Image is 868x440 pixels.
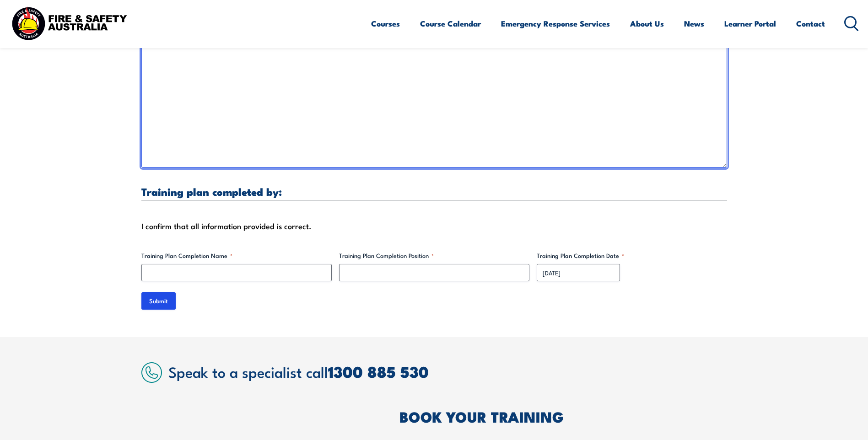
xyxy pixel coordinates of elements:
label: Training Plan Completion Date [537,251,727,260]
a: Courses [371,11,400,36]
label: Training Plan Completion Position [339,251,529,260]
div: I confirm that all information provided is correct. [141,219,727,233]
a: Contact [796,11,825,36]
h3: Training plan completed by: [141,186,727,197]
h2: BOOK YOUR TRAINING [399,410,727,423]
a: News [684,11,704,36]
a: Course Calendar [420,11,481,36]
label: Training Plan Completion Name [141,251,332,260]
h2: Speak to a specialist call [168,363,727,380]
a: Emergency Response Services [501,11,610,36]
a: About Us [630,11,664,36]
a: Learner Portal [724,11,776,36]
a: 1300 885 530 [328,359,429,383]
input: Submit [141,292,176,310]
input: dd/mm/yyyy [537,264,620,281]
